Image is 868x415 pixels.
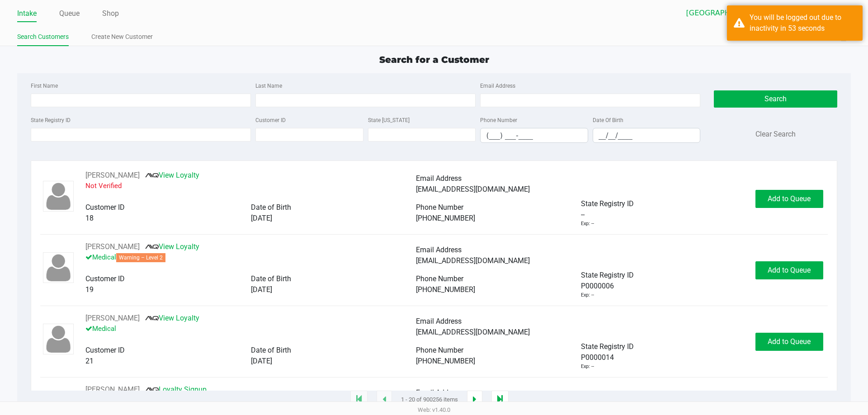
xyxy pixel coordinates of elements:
a: Shop [102,7,119,20]
a: View Loyalty [145,242,199,251]
p: Medical [85,252,416,263]
span: State Registry ID [581,199,634,208]
a: Search Customers [17,31,69,42]
div: Exp: -- [581,363,594,371]
app-submit-button: Move to first page [350,391,368,409]
a: View Loyalty [145,314,199,322]
span: 19 [85,285,94,294]
a: Create New Customer [91,31,153,42]
button: Add to Queue [755,333,823,351]
p: Medical [85,324,416,334]
span: [PHONE_NUMBER] [416,285,475,294]
a: Loyalty Signup [145,385,207,394]
span: Search for a Customer [379,54,489,65]
app-submit-button: Move to last page [491,391,509,409]
span: [GEOGRAPHIC_DATA] [686,8,774,19]
label: Phone Number [480,116,517,124]
input: Format: MM/DD/YYYY [593,128,700,142]
span: [PHONE_NUMBER] [416,214,475,222]
span: Customer ID [85,203,125,212]
span: Add to Queue [768,194,811,203]
app-submit-button: Next [467,391,482,409]
button: See customer info [85,241,140,252]
a: Intake [17,7,37,20]
input: Format: (999) 999-9999 [481,128,588,142]
span: Add to Queue [768,266,811,274]
label: State Registry ID [31,116,71,124]
label: Date Of Birth [593,116,623,124]
span: State Registry ID [581,342,634,351]
button: Clear Search [755,129,796,140]
span: Date of Birth [251,346,291,354]
span: 21 [85,357,94,365]
button: Add to Queue [755,261,823,279]
span: Phone Number [416,203,463,212]
span: [DATE] [251,214,272,222]
app-submit-button: Previous [377,391,392,409]
div: Exp: -- [581,220,594,228]
span: Add to Queue [768,337,811,346]
a: View Loyalty [145,171,199,179]
span: Customer ID [85,346,125,354]
span: State Registry ID [581,271,634,279]
span: -- [581,209,585,220]
span: P0000006 [581,281,614,292]
span: [DATE] [251,357,272,365]
button: See customer info [85,313,140,324]
span: Email Address [416,317,462,325]
label: Customer ID [255,116,286,124]
span: Email Address [416,174,462,183]
kendo-maskedtextbox: Format: MM/DD/YYYY [593,128,701,143]
button: See customer info [85,384,140,395]
span: Email Address [416,388,462,397]
label: State [US_STATE] [368,116,410,124]
div: Exp: -- [581,292,594,299]
span: [EMAIL_ADDRESS][DOMAIN_NAME] [416,185,530,193]
span: Phone Number [416,346,463,354]
span: 1 - 20 of 900256 items [401,395,458,404]
span: Date of Birth [251,274,291,283]
p: Not Verified [85,181,416,191]
label: Email Address [480,82,515,90]
span: Phone Number [416,274,463,283]
span: Customer ID [85,274,125,283]
button: Add to Queue [755,190,823,208]
span: 18 [85,214,94,222]
span: [DATE] [251,285,272,294]
span: [PHONE_NUMBER] [416,357,475,365]
button: Search [714,90,837,108]
kendo-maskedtextbox: Format: (999) 999-9999 [480,128,588,143]
span: P0000014 [581,352,614,363]
span: Warning – Level 2 [116,253,165,262]
span: Email Address [416,245,462,254]
a: Queue [59,7,80,20]
button: Select [780,5,793,21]
span: Date of Birth [251,203,291,212]
span: [EMAIL_ADDRESS][DOMAIN_NAME] [416,256,530,265]
button: See customer info [85,170,140,181]
label: First Name [31,82,58,90]
span: [EMAIL_ADDRESS][DOMAIN_NAME] [416,328,530,336]
label: Last Name [255,82,282,90]
span: Web: v1.40.0 [418,406,450,413]
div: You will be logged out due to inactivity in 53 seconds [750,12,856,34]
